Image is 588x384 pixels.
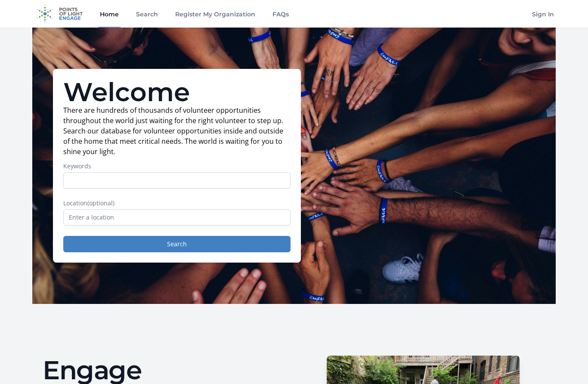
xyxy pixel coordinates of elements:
label: Location [63,199,291,207]
input: Enter a location [63,209,291,226]
label: Keywords [63,162,291,170]
button: Search [63,236,291,252]
h1: Welcome [63,79,291,105]
h2: Engage [43,357,287,383]
span: (optional) [87,199,115,207]
p: There are hundreds of thousands of volunteer opportunities throughout the world just waiting for ... [63,105,291,157]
